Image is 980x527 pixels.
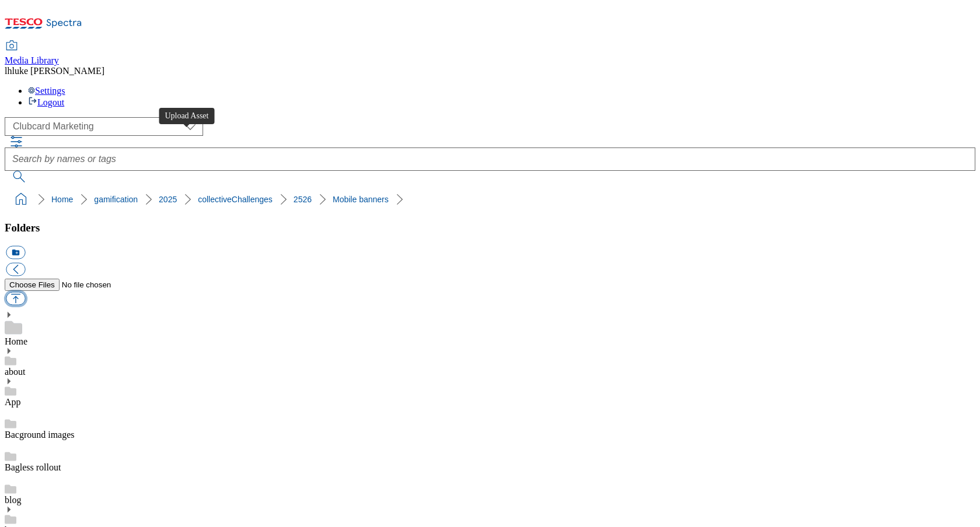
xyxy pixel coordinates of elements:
a: App [5,397,21,407]
a: Bagless rollout [5,462,61,472]
a: Home [51,195,73,204]
span: luke [PERSON_NAME] [12,66,104,76]
a: Home [5,336,27,346]
h3: Folders [5,222,975,234]
a: Mobile banners [333,195,389,204]
nav: breadcrumb [5,188,975,210]
a: Media Library [5,41,59,66]
a: Bacground images [5,430,75,440]
a: 2526 [294,195,312,204]
span: Media Library [5,55,59,65]
a: about [5,367,26,377]
a: collectiveChallenges [198,195,273,204]
span: lh [5,66,12,76]
a: gamification [94,195,138,204]
a: blog [5,495,21,505]
a: Settings [28,86,65,96]
a: Logout [28,97,64,107]
a: 2025 [159,195,177,204]
a: home [12,190,30,209]
input: Search by names or tags [5,147,975,171]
